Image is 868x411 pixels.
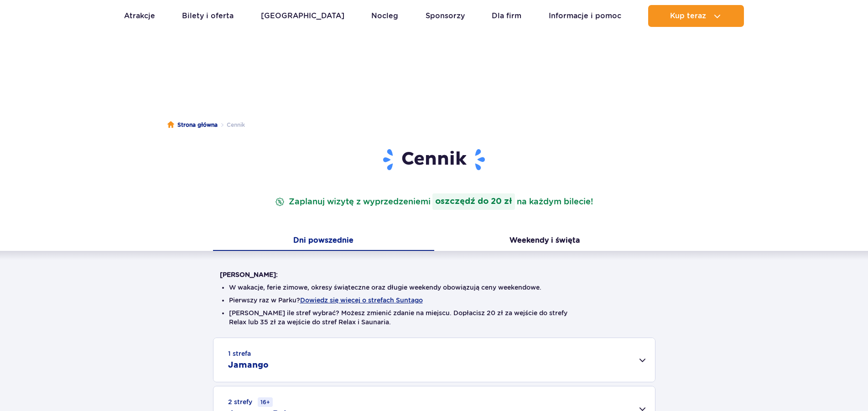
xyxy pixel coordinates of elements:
[228,349,251,358] small: 1 strefa
[492,5,521,27] a: Dla firm
[371,5,398,27] a: Nocleg
[167,120,218,130] a: Strona główna
[220,271,278,278] strong: [PERSON_NAME]:
[426,5,465,27] a: Sponsorzy
[300,297,423,304] button: Dowiedz się więcej o strefach Suntago
[648,5,744,27] button: Kup teraz
[432,193,515,210] strong: oszczędź do 20 zł
[182,5,234,27] a: Bilety i oferta
[670,12,706,20] span: Kup teraz
[549,5,621,27] a: Informacje i pomoc
[124,5,155,27] a: Atrakcje
[229,283,639,292] li: W wakacje, ferie zimowe, okresy świąteczne oraz długie weekendy obowiązują ceny weekendowe.
[273,193,595,210] p: Zaplanuj wizytę z wyprzedzeniem na każdym bilecie!
[213,232,434,251] button: Dni powszednie
[258,397,273,407] small: 16+
[218,120,245,130] li: Cennik
[229,308,639,327] li: [PERSON_NAME] ile stref wybrać? Możesz zmienić zdanie na miejscu. Dopłacisz 20 zł za wejście do s...
[228,360,269,371] h2: Jamango
[220,148,649,172] h1: Cennik
[228,397,273,407] small: 2 strefy
[229,296,639,305] li: Pierwszy raz w Parku?
[434,232,655,251] button: Weekendy i święta
[261,5,344,27] a: [GEOGRAPHIC_DATA]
